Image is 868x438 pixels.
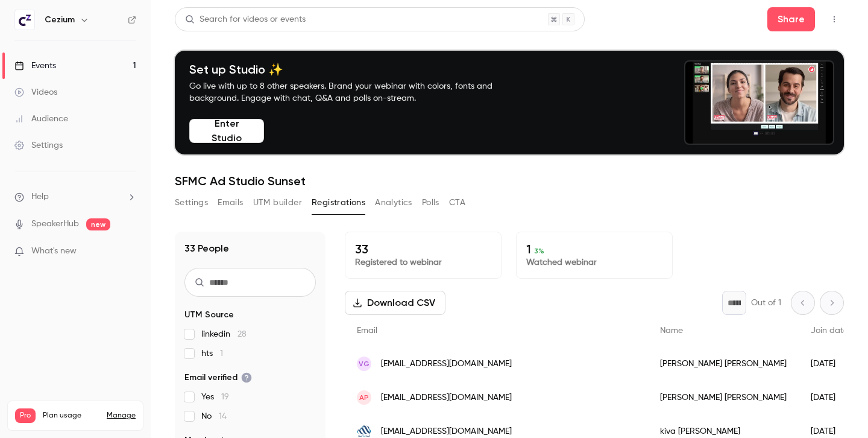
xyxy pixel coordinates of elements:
[767,7,815,31] button: Share
[526,242,662,256] p: 1
[526,256,662,268] p: Watched webinar
[201,410,227,422] span: No
[359,358,370,369] span: vg
[799,347,860,381] div: [DATE]
[189,80,521,104] p: Go live with up to 8 other speakers. Brand your webinar with colors, fonts and background. Engage...
[449,193,465,212] button: CTA
[221,393,229,401] span: 19
[189,62,521,77] h4: Set up Studio ✨
[31,245,77,258] span: What's new
[31,218,79,230] a: SpeakerHub
[185,13,306,26] div: Search for videos or events
[345,291,445,315] button: Download CSV
[357,326,377,335] span: Email
[15,408,36,423] span: Pro
[184,241,229,256] h1: 33 People
[175,193,208,212] button: Settings
[184,309,234,321] span: UTM Source
[381,392,512,404] span: [EMAIL_ADDRESS][DOMAIN_NAME]
[45,14,75,26] h6: Cezium
[381,425,512,438] span: [EMAIL_ADDRESS][DOMAIN_NAME]
[422,193,439,212] button: Polls
[375,193,412,212] button: Analytics
[15,10,34,30] img: Cezium
[31,191,49,203] span: Help
[201,391,229,403] span: Yes
[14,86,57,98] div: Videos
[175,174,844,188] h1: SFMC Ad Studio Sunset
[355,242,491,256] p: 33
[312,193,365,212] button: Registrations
[660,326,683,335] span: Name
[799,381,860,414] div: [DATE]
[237,330,247,338] span: 28
[253,193,302,212] button: UTM builder
[14,139,63,151] div: Settings
[648,381,799,414] div: [PERSON_NAME] [PERSON_NAME]
[14,191,136,203] li: help-dropdown-opener
[201,348,223,360] span: hts
[184,372,252,384] span: Email verified
[381,358,512,370] span: [EMAIL_ADDRESS][DOMAIN_NAME]
[359,392,369,403] span: AP
[219,412,227,421] span: 14
[122,246,136,257] iframe: Noticeable Trigger
[534,247,544,255] span: 3 %
[86,218,110,230] span: new
[189,119,264,143] button: Enter Studio
[43,411,99,421] span: Plan usage
[14,113,68,125] div: Audience
[218,193,243,212] button: Emails
[751,297,781,309] p: Out of 1
[220,349,223,358] span: 1
[201,328,247,340] span: linkedin
[14,60,56,72] div: Events
[355,256,491,268] p: Registered to webinar
[107,411,136,421] a: Manage
[811,326,848,335] span: Join date
[648,347,799,381] div: [PERSON_NAME] [PERSON_NAME]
